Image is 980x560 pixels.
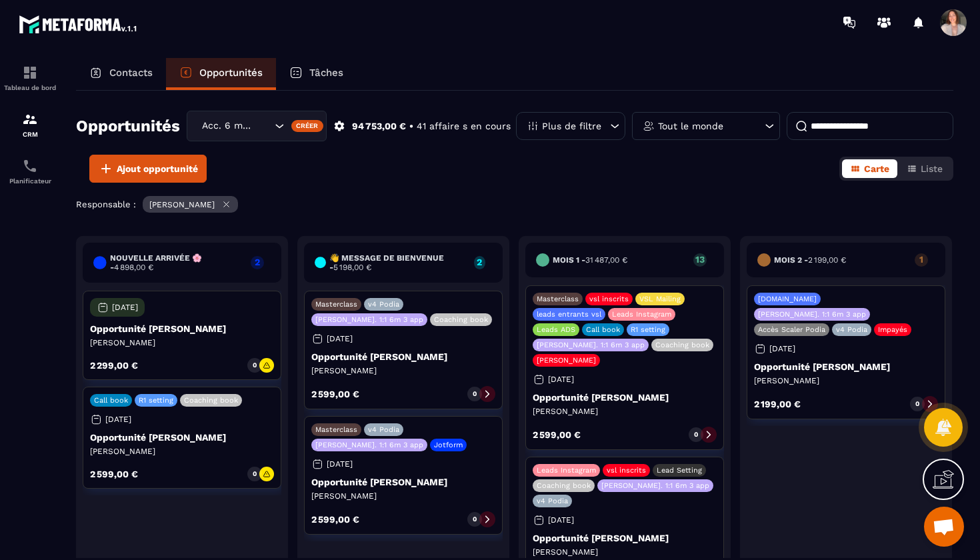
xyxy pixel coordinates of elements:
[537,325,575,334] p: Leads ADS
[149,200,215,209] p: [PERSON_NAME]
[553,255,627,265] h6: Mois 1 -
[112,303,138,312] p: [DATE]
[3,84,57,91] p: Tableau de bord
[537,310,601,319] p: leads entrants vsl
[836,325,867,334] p: v4 Podia
[589,295,629,303] p: vsl inscrits
[166,58,276,90] a: Opportunités
[542,121,601,131] p: Plus de filtre
[758,310,866,319] p: [PERSON_NAME]. 1:1 6m 3 app
[311,515,359,524] p: 2 599,00 €
[537,341,645,349] p: [PERSON_NAME]. 1:1 6m 3 app
[90,469,138,479] p: 2 599,00 €
[199,119,258,133] span: Acc. 6 mois - 3 appels
[842,159,897,178] button: Carte
[533,392,717,403] p: Opportunité [PERSON_NAME]
[548,515,574,525] p: [DATE]
[658,121,723,131] p: Tout le monde
[309,67,343,79] p: Tâches
[187,111,327,141] div: Search for option
[657,466,702,475] p: Lead Setting
[537,481,591,490] p: Coaching book
[864,163,889,174] span: Carte
[548,375,574,384] p: [DATE]
[409,120,413,133] p: •
[315,300,357,309] p: Masterclass
[276,58,357,90] a: Tâches
[533,406,717,417] p: [PERSON_NAME]
[754,375,938,386] p: [PERSON_NAME]
[89,155,207,183] button: Ajout opportunité
[3,148,57,195] a: schedulerschedulerPlanificateur
[915,255,928,264] p: 1
[22,65,38,81] img: formation
[251,257,264,267] p: 2
[315,425,357,434] p: Masterclass
[537,466,596,475] p: Leads Instagram
[327,459,353,469] p: [DATE]
[258,119,271,133] input: Search for option
[924,507,964,547] a: Ouvrir le chat
[105,415,131,424] p: [DATE]
[327,334,353,343] p: [DATE]
[368,425,399,434] p: v4 Podia
[90,337,274,348] p: [PERSON_NAME]
[199,67,263,79] p: Opportunités
[311,365,495,376] p: [PERSON_NAME]
[352,120,406,133] p: 94 753,00 €
[533,547,717,557] p: [PERSON_NAME]
[655,341,709,349] p: Coaching book
[417,120,511,133] p: 41 affaire s en cours
[915,399,919,409] p: 0
[76,199,136,209] p: Responsable :
[117,162,198,175] span: Ajout opportunité
[693,255,707,264] p: 13
[19,12,139,36] img: logo
[533,533,717,543] p: Opportunité [PERSON_NAME]
[585,255,627,265] span: 31 487,00 €
[311,491,495,501] p: [PERSON_NAME]
[3,131,57,138] p: CRM
[311,389,359,399] p: 2 599,00 €
[758,325,825,334] p: Accès Scaler Podia
[586,325,620,334] p: Call book
[774,255,846,265] h6: Mois 2 -
[22,158,38,174] img: scheduler
[76,58,166,90] a: Contacts
[758,295,817,303] p: [DOMAIN_NAME]
[90,361,138,370] p: 2 299,00 €
[769,344,795,353] p: [DATE]
[601,481,709,490] p: [PERSON_NAME]. 1:1 6m 3 app
[474,257,485,267] p: 2
[921,163,943,174] span: Liste
[754,361,938,372] p: Opportunité [PERSON_NAME]
[3,177,57,185] p: Planificateur
[694,430,698,439] p: 0
[3,101,57,148] a: formationformationCRM
[94,396,128,405] p: Call book
[329,253,467,272] h6: 👋 Message de Bienvenue -
[639,295,681,303] p: VSL Mailing
[607,466,646,475] p: vsl inscrits
[878,325,907,334] p: Impayés
[114,263,153,272] span: 4 898,00 €
[899,159,951,178] button: Liste
[90,446,274,457] p: [PERSON_NAME]
[253,469,257,479] p: 0
[291,120,324,132] div: Créer
[3,55,57,101] a: formationformationTableau de bord
[139,396,173,405] p: R1 setting
[110,253,245,272] h6: Nouvelle arrivée 🌸 -
[90,432,274,443] p: Opportunité [PERSON_NAME]
[333,263,371,272] span: 5 198,00 €
[109,67,153,79] p: Contacts
[537,295,579,303] p: Masterclass
[315,315,423,324] p: [PERSON_NAME]. 1:1 6m 3 app
[537,356,596,365] p: [PERSON_NAME]
[533,430,581,439] p: 2 599,00 €
[22,111,38,127] img: formation
[434,315,488,324] p: Coaching book
[631,325,665,334] p: R1 setting
[808,255,846,265] span: 2 199,00 €
[90,323,274,334] p: Opportunité [PERSON_NAME]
